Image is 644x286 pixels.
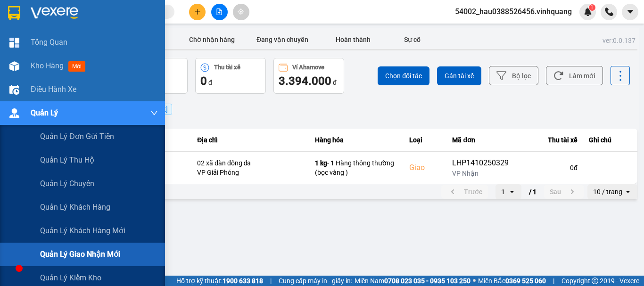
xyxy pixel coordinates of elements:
[200,74,261,89] div: đ
[8,6,20,20] img: logo-vxr
[176,30,247,49] button: Chờ nhận hàng
[211,4,228,20] button: file-add
[214,64,240,71] div: Thu tài xế
[441,185,488,199] button: previous page. current page 1 / 1
[589,4,595,11] sup: 1
[593,187,622,196] div: 10 / trang
[508,188,516,196] svg: open
[355,276,471,286] span: Miền Nam
[623,187,624,196] input: Selected 10 / trang.
[270,276,272,286] span: |
[624,188,632,196] svg: open
[584,8,592,16] img: icon-new-feature
[40,225,125,237] span: Quản lý khách hàng mới
[40,248,120,260] span: Quản lý giao nhận mới
[9,85,19,95] img: warehouse-icon
[318,30,388,49] button: Hoàn thành
[478,276,546,286] span: Miền Bắc
[404,129,446,152] th: Loại
[40,272,101,284] span: Quản lý kiểm kho
[452,157,512,169] div: LHP1410250329
[216,8,223,15] span: file-add
[176,276,263,286] span: Hỗ trợ kỹ thuật:
[384,277,471,285] strong: 0708 023 035 - 0935 103 250
[446,129,517,152] th: Mã đơn
[9,38,19,48] img: dashboard-icon
[523,163,577,172] div: 0 đ
[273,58,344,94] button: Ví Ahamove3.394.000 đ
[622,4,638,20] button: caret-down
[292,64,324,71] div: Ví Ahamove
[200,74,207,88] span: 0
[447,6,579,17] span: 54002_hau0388526456.vinhquang
[9,61,19,71] img: warehouse-icon
[31,83,76,95] span: Điều hành xe
[553,276,554,286] span: |
[388,30,436,49] button: Sự cố
[189,4,206,20] button: plus
[505,277,546,285] strong: 0369 525 060
[40,201,110,213] span: Quản lý khách hàng
[247,30,318,49] button: Đang vận chuyển
[452,169,512,178] div: VP Nhận
[68,61,85,72] span: mới
[238,8,244,15] span: aim
[150,109,158,117] span: down
[31,61,64,70] span: Kho hàng
[546,66,603,85] button: Làm mới
[194,8,201,15] span: plus
[279,276,352,286] span: Cung cấp máy in - giấy in:
[197,168,304,177] div: VP Giải Phóng
[315,159,327,167] span: 1 kg
[523,134,577,146] div: Thu tài xế
[9,108,19,118] img: warehouse-icon
[489,66,538,85] button: Bộ lọc
[279,74,339,89] div: đ
[40,154,94,166] span: Quản lý thu hộ
[40,178,94,189] span: Quản lý chuyến
[309,129,404,152] th: Hàng hóa
[191,129,309,152] th: Địa chỉ
[40,131,114,142] span: Quản lý đơn gửi tiền
[583,129,637,152] th: Ghi chú
[409,162,441,173] div: Giao
[529,186,537,197] span: / 1
[473,279,476,283] span: ⚪️
[501,187,505,196] div: 1
[233,4,249,20] button: aim
[223,277,263,285] strong: 1900 633 818
[592,278,598,284] span: copyright
[437,66,481,85] button: Gán tài xế
[544,185,584,199] button: next page. current page 1 / 1
[195,58,266,94] button: Thu tài xế0 đ
[445,71,474,81] span: Gán tài xế
[378,66,429,85] button: Chọn đối tác
[31,107,58,119] span: Quản Lý
[279,74,331,88] span: 3.394.000
[385,71,422,81] span: Chọn đối tác
[605,8,613,16] img: phone-icon
[626,8,635,16] span: caret-down
[590,4,594,11] span: 1
[197,158,304,168] div: 02 xã đàn đống đa
[31,36,67,48] span: Tổng Quan
[315,158,398,177] div: - 1 Hàng thông thường (bọc vàng )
